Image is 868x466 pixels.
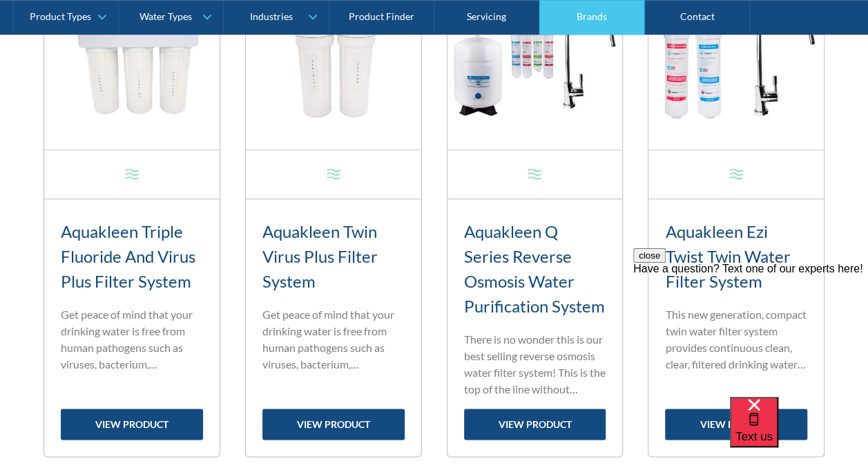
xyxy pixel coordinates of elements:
[464,331,606,398] p: There is no wonder this is our best selling reverse osmosis water filter system! This is the top ...
[730,397,868,466] iframe: podium webchat widget bubble
[262,306,405,373] p: Get peace of mind that your drinking water is free from human pathogens such as viruses, bacteriu...
[262,409,405,440] a: view product
[633,248,868,414] iframe: podium webchat widget prompt
[665,409,807,440] a: view product
[61,219,203,294] h3: Aquakleen Triple Fluoride And Virus Plus Filter System
[61,306,203,373] p: Get peace of mind that your drinking water is free from human pathogens such as viruses, bacteriu...
[262,219,405,294] h3: Aquakleen Twin Virus Plus Filter System
[249,11,292,23] div: Industries
[30,11,91,23] div: Product Types
[464,409,606,440] a: view product
[665,219,807,294] h3: Aquakleen Ezi Twist Twin Water Filter System
[61,409,203,440] a: view product
[139,11,192,23] div: Water Types
[464,219,606,319] h3: Aquakleen Q Series Reverse Osmosis Water Purification System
